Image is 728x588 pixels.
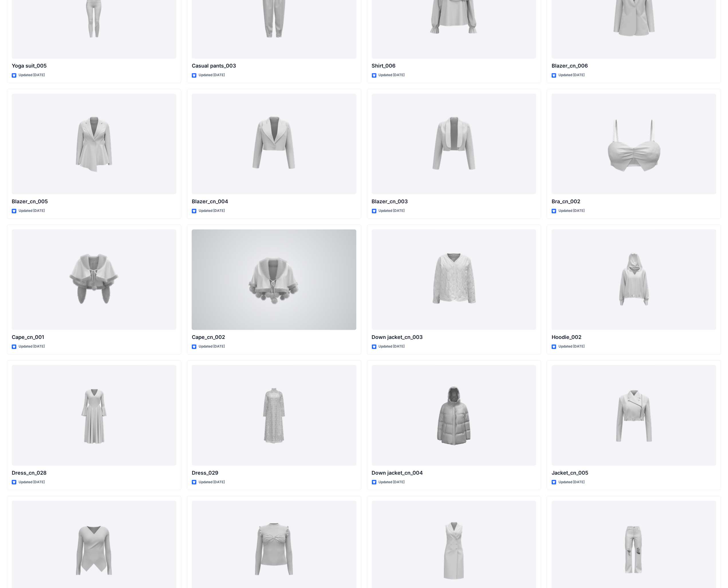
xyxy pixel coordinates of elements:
p: Updated [DATE] [199,72,225,78]
p: Updated [DATE] [199,479,225,485]
p: Updated [DATE] [559,344,585,350]
p: Updated [DATE] [19,72,45,78]
p: Updated [DATE] [379,479,405,485]
p: Dress_029 [192,469,356,477]
p: Updated [DATE] [19,208,45,214]
p: Blazer_cn_003 [372,198,536,206]
a: Bra_cn_002 [552,94,716,194]
p: Updated [DATE] [559,72,585,78]
a: Blazer_cn_003 [372,94,536,194]
a: Jacket_cn_005 [552,365,716,465]
p: Updated [DATE] [379,72,405,78]
p: Blazer_cn_004 [192,198,356,206]
p: Updated [DATE] [19,344,45,350]
a: Dress_029 [192,365,356,465]
a: Cape_cn_002 [192,229,356,330]
a: Blazer_cn_005 [12,94,176,194]
a: Hoodie_002 [552,229,716,330]
p: Updated [DATE] [559,479,585,485]
a: Down jacket_cn_004 [372,365,536,465]
p: Yoga suit_005 [12,62,176,70]
p: Blazer_cn_006 [552,62,716,70]
p: Cape_cn_001 [12,333,176,341]
a: Blazer_cn_004 [192,94,356,194]
p: Updated [DATE] [379,344,405,350]
p: Blazer_cn_005 [12,198,176,206]
p: Hoodie_002 [552,333,716,341]
p: Down jacket_cn_004 [372,469,536,477]
p: Cape_cn_002 [192,333,356,341]
p: Jacket_cn_005 [552,469,716,477]
a: Dress_cn_028 [12,365,176,465]
a: Cape_cn_001 [12,229,176,330]
p: Updated [DATE] [199,208,225,214]
p: Bra_cn_002 [552,198,716,206]
p: Shirt_006 [372,62,536,70]
p: Casual pants_003 [192,62,356,70]
p: Updated [DATE] [19,479,45,485]
p: Dress_cn_028 [12,469,176,477]
p: Down jacket_cn_003 [372,333,536,341]
p: Updated [DATE] [379,208,405,214]
p: Updated [DATE] [559,208,585,214]
p: Updated [DATE] [199,344,225,350]
a: Down jacket_cn_003 [372,229,536,330]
